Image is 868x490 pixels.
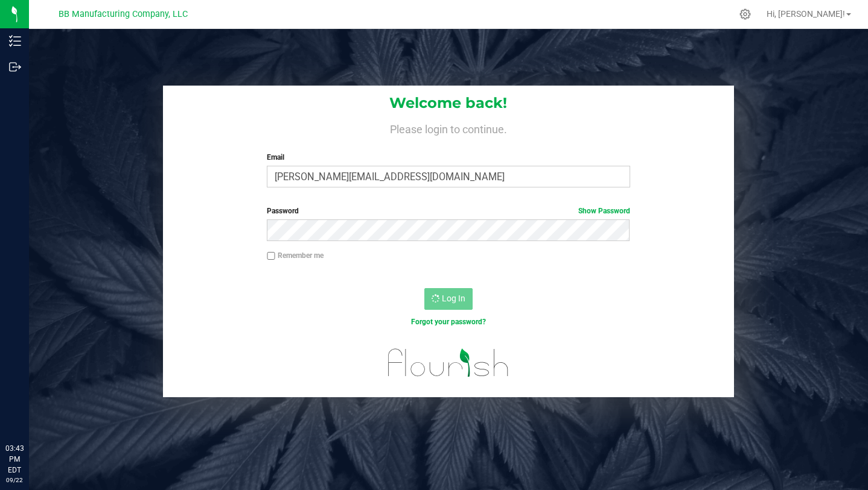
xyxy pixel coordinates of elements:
label: Email [267,152,630,163]
a: Show Password [578,207,630,215]
p: 03:43 PM EDT [5,443,24,476]
inline-svg: Outbound [9,61,21,73]
img: flourish_logo.svg [377,340,520,386]
button: Log In [424,288,473,310]
a: Forgot your password? [411,318,486,326]
label: Remember me [267,250,324,261]
h1: Welcome back! [163,95,735,111]
span: Password [267,207,299,215]
inline-svg: Inventory [9,35,21,47]
span: Log In [442,294,465,303]
p: 09/22 [5,476,24,485]
input: Remember me [267,252,275,260]
div: Manage settings [738,8,753,20]
span: BB Manufacturing Company, LLC [59,9,188,19]
h4: Please login to continue. [163,121,735,135]
span: Hi, [PERSON_NAME]! [767,9,845,19]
